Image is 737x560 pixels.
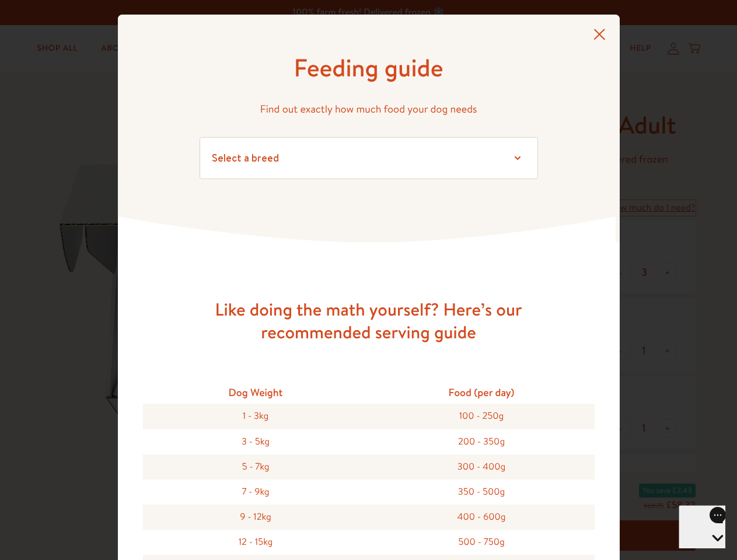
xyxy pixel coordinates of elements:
div: 100 - 250g [369,404,595,429]
p: Find out exactly how much food your dog needs [200,100,538,118]
div: 7 - 9kg [143,480,369,505]
div: 350 - 500g [369,480,595,505]
div: Food (per day) [369,381,595,404]
div: 200 - 350g [369,429,595,454]
div: 9 - 12kg [143,505,369,530]
div: 300 - 400g [369,454,595,480]
div: Dog Weight [143,381,369,404]
div: 1 - 3kg [143,404,369,429]
h1: Feeding guide [200,52,538,84]
div: 500 - 750g [369,530,595,555]
div: 5 - 7kg [143,454,369,480]
iframe: Gorgias live chat messenger [679,505,725,548]
div: 3 - 5kg [143,429,369,454]
div: 400 - 600g [369,505,595,530]
div: 12 - 15kg [143,530,369,555]
h3: Like doing the math yourself? Here’s our recommended serving guide [182,298,556,344]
